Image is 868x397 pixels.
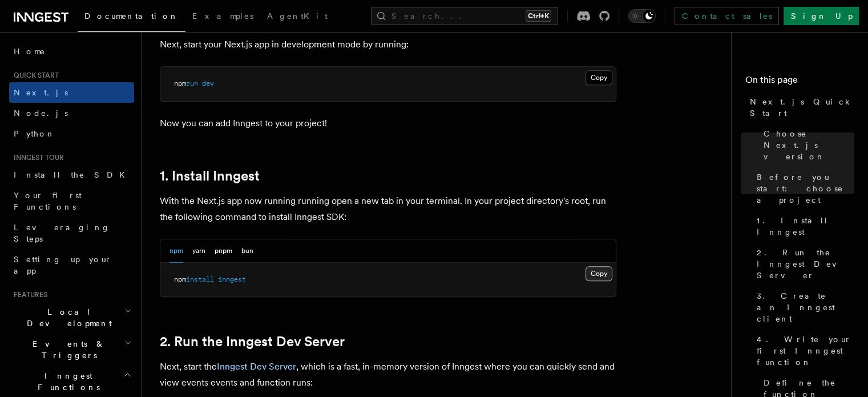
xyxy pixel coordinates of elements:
span: install [186,275,214,283]
a: 2. Run the Inngest Dev Server [160,334,345,350]
span: 2. Run the Inngest Dev Server [757,247,854,281]
span: Events & Triggers [9,338,124,361]
span: dev [202,79,214,87]
a: Before you start: choose a project [752,167,854,210]
span: 1. Install Inngest [757,215,854,238]
button: pnpm [215,239,232,263]
p: Next, start your Next.js app in development mode by running: [160,37,616,53]
a: Contact sales [675,7,779,25]
span: Examples [192,11,253,21]
a: Inngest Dev Server [217,361,296,372]
span: Your first Functions [14,191,82,211]
span: Documentation [84,11,179,21]
span: Features [9,290,47,299]
span: Inngest tour [9,153,64,162]
a: Choose Next.js version [759,123,854,167]
a: Next.js [9,82,134,103]
a: Setting up your app [9,249,134,281]
span: Quick start [9,71,59,80]
button: npm [169,239,183,263]
span: Choose Next.js version [764,128,854,162]
a: Install the SDK [9,165,134,185]
span: Inngest Functions [9,370,123,393]
button: bun [241,239,253,263]
a: Node.js [9,103,134,123]
span: 4. Write your first Inngest function [757,334,854,368]
button: Toggle dark mode [628,9,656,23]
a: 4. Write your first Inngest function [752,329,854,372]
span: Leveraging Steps [14,223,110,243]
button: Local Development [9,302,134,334]
a: AgentKit [260,3,334,31]
span: Local Development [9,306,124,329]
button: Copy [586,70,612,85]
span: Python [14,129,55,138]
span: Next.js Quick Start [750,96,854,119]
p: With the Next.js app now running running open a new tab in your terminal. In your project directo... [160,193,616,225]
a: 1. Install Inngest [752,210,854,242]
a: Documentation [78,3,185,32]
kbd: Ctrl+K [526,10,551,22]
span: npm [174,275,186,283]
a: Examples [185,3,260,31]
span: npm [174,79,186,87]
a: Next.js Quick Start [745,91,854,123]
span: Home [14,46,46,57]
p: Now you can add Inngest to your project! [160,115,616,131]
span: inngest [218,275,246,283]
h4: On this page [745,73,854,91]
span: AgentKit [267,11,328,21]
button: Search...Ctrl+K [371,7,558,25]
button: yarn [192,239,205,263]
p: Next, start the , which is a fast, in-memory version of Inngest where you can quickly send and vi... [160,359,616,391]
a: Your first Functions [9,185,134,217]
span: Next.js [14,88,68,97]
a: Leveraging Steps [9,217,134,249]
button: Events & Triggers [9,334,134,366]
span: 3. Create an Inngest client [757,290,854,324]
button: Copy [586,266,612,281]
a: Sign Up [784,7,859,25]
a: 2. Run the Inngest Dev Server [752,242,854,286]
span: Node.js [14,109,68,118]
span: Before you start: choose a project [757,171,854,206]
span: run [186,79,198,87]
a: Python [9,123,134,144]
span: Setting up your app [14,255,112,275]
a: 3. Create an Inngest client [752,286,854,329]
a: 1. Install Inngest [160,168,260,184]
span: Install the SDK [14,170,132,179]
a: Home [9,41,134,62]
